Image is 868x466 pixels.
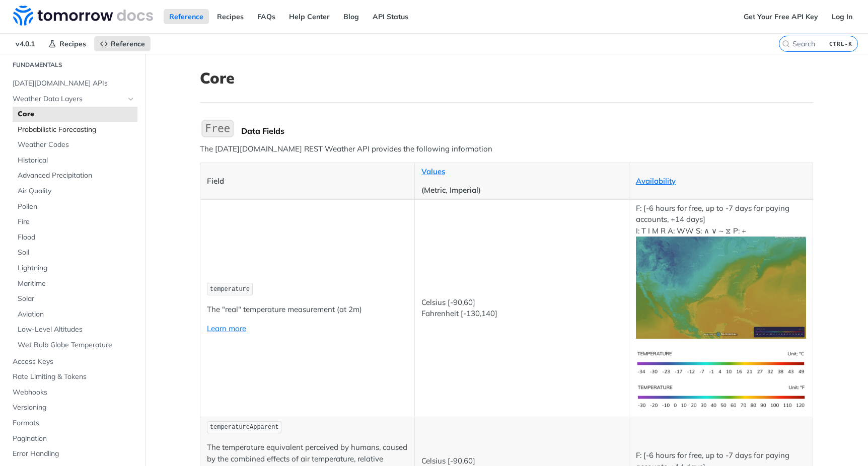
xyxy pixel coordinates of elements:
span: Air Quality [18,186,135,196]
a: Pollen [13,199,137,214]
img: temperature-si [636,346,806,380]
a: Flood [13,230,137,245]
span: Weather Codes [18,140,135,150]
a: Formats [8,416,137,431]
span: Versioning [13,403,135,413]
a: Versioning [8,400,137,415]
a: Historical [13,153,137,168]
svg: Search [782,40,790,48]
p: (Metric, Imperial) [421,185,622,196]
span: Reference [111,39,145,48]
a: Recipes [211,9,249,24]
a: Access Keys [8,354,137,369]
a: Help Center [283,9,335,24]
span: Flood [18,232,135,243]
a: [DATE][DOMAIN_NAME] APIs [8,76,137,91]
span: Low-Level Altitudes [18,325,135,335]
a: Low-Level Altitudes [13,322,137,337]
span: Solar [18,294,135,304]
a: Rate Limiting & Tokens [8,369,137,384]
div: Data Fields [241,126,813,136]
span: Expand image [636,282,806,292]
span: Fire [18,217,135,227]
a: Probabilistic Forecasting [13,122,137,137]
a: Core [13,107,137,122]
span: Soil [18,248,135,258]
span: Error Handling [13,449,135,459]
span: Core [18,109,135,119]
a: Wet Bulb Globe Temperature [13,338,137,353]
a: Reference [164,9,209,24]
a: Get Your Free API Key [738,9,824,24]
h2: Fundamentals [8,60,137,69]
span: Weather Data Layers [13,94,124,104]
p: The [DATE][DOMAIN_NAME] REST Weather API provides the following information [200,143,813,155]
p: Celsius [-90,60] Fahrenheit [-130,140] [421,297,622,320]
a: Maritime [13,276,137,291]
p: Field [207,176,408,187]
span: Aviation [18,309,135,320]
span: Pagination [13,434,135,444]
span: Wet Bulb Globe Temperature [18,340,135,350]
span: Probabilistic Forecasting [18,125,135,135]
a: Pagination [8,431,137,446]
a: Availability [636,176,676,186]
a: Weather Data LayersHide subpages for Weather Data Layers [8,92,137,107]
img: temperature [636,237,806,339]
a: Log In [826,9,858,24]
a: Advanced Precipitation [13,168,137,183]
span: v4.0.1 [10,36,40,51]
span: Expand image [636,357,806,367]
span: Formats [13,418,135,428]
span: Rate Limiting & Tokens [13,372,135,382]
span: temperatureApparent [210,424,279,431]
a: Learn more [207,324,246,333]
a: Aviation [13,307,137,322]
a: API Status [367,9,414,24]
a: FAQs [252,9,281,24]
img: Tomorrow.io Weather API Docs [13,6,153,26]
span: [DATE][DOMAIN_NAME] APIs [13,79,135,89]
a: Error Handling [8,446,137,461]
kbd: CTRL-K [827,39,855,49]
span: Maritime [18,279,135,289]
span: Webhooks [13,387,135,398]
span: Advanced Precipitation [18,171,135,181]
button: Hide subpages for Weather Data Layers [127,95,135,103]
span: Expand image [636,391,806,401]
a: Solar [13,291,137,306]
a: Air Quality [13,184,137,199]
a: Fire [13,214,137,229]
span: Historical [18,156,135,166]
h1: Core [200,69,813,87]
a: Recipes [43,36,92,51]
span: Recipes [59,39,86,48]
a: Blog [338,9,365,24]
a: Values [421,167,445,176]
span: Lightning [18,263,135,273]
span: Access Keys [13,357,135,367]
span: temperature [210,286,250,293]
a: Reference [94,36,151,51]
a: Lightning [13,261,137,276]
img: temperature-us [636,380,806,414]
span: Pollen [18,202,135,212]
a: Soil [13,245,137,260]
a: Weather Codes [13,137,137,152]
a: Webhooks [8,385,137,400]
p: The "real" temperature measurement (at 2m) [207,304,408,316]
p: F: [-6 hours for free, up to -7 days for paying accounts, +14 days] I: T I M R A: WW S: ∧ ∨ ~ ⧖ P: + [636,203,806,339]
